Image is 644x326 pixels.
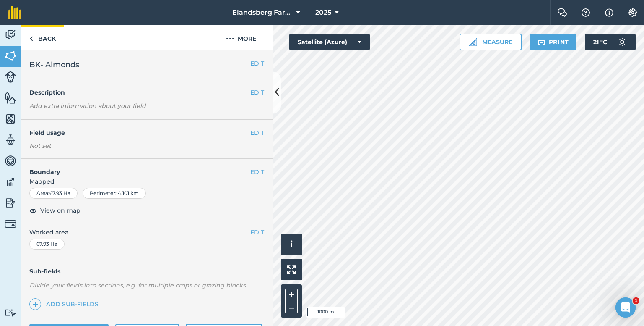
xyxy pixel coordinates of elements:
[5,92,16,104] img: svg+xml;base64,PHN2ZyB4bWxucz0iaHR0cDovL3d3dy53My5vcmcvMjAwMC9zdmciIHdpZHRoPSI1NiIgaGVpZ2h0PSI2MC...
[285,301,298,313] button: –
[460,34,522,50] button: Measure
[605,8,613,18] img: svg+xml;base64,PHN2ZyB4bWxucz0iaHR0cDovL3d3dy53My5vcmcvMjAwMC9zdmciIHdpZHRoPSIxNyIgaGVpZ2h0PSIxNy...
[29,239,65,250] div: 67.93 Ha
[250,128,264,137] button: EDIT
[8,6,21,19] img: fieldmargin Logo
[315,8,331,18] span: 2025
[21,177,273,186] span: Mapped
[29,102,146,110] em: Add extra information about your field
[5,50,16,62] img: svg+xml;base64,PHN2ZyB4bWxucz0iaHR0cDovL3d3dy53My5vcmcvMjAwMC9zdmciIHdpZHRoPSI1NiIgaGVpZ2h0PSI2MC...
[21,267,273,276] h4: Sub-fields
[530,34,577,50] button: Print
[29,205,37,216] img: svg+xml;base64,PHN2ZyB4bWxucz0iaHR0cDovL3d3dy53My5vcmcvMjAwMC9zdmciIHdpZHRoPSIxOCIgaGVpZ2h0PSIyNC...
[226,34,234,44] img: svg+xml;base64,PHN2ZyB4bWxucz0iaHR0cDovL3d3dy53My5vcmcvMjAwMC9zdmciIHdpZHRoPSIyMCIgaGVpZ2h0PSIyNC...
[40,206,80,215] span: View on map
[585,34,636,50] button: 21 °C
[29,205,80,216] button: View on map
[287,265,296,274] img: Four arrows, one pointing top left, one top right, one bottom right and the last bottom left
[21,25,64,50] a: Back
[29,142,264,150] div: Not set
[32,299,38,309] img: svg+xml;base64,PHN2ZyB4bWxucz0iaHR0cDovL3d3dy53My5vcmcvMjAwMC9zdmciIHdpZHRoPSIxNCIgaGVpZ2h0PSIyNC...
[5,176,16,188] img: svg+xml;base64,PD94bWwgdmVyc2lvbj0iMS4wIiBlbmNvZGluZz0idXRmLTgiPz4KPCEtLSBHZW5lcmF0b3I6IEFkb2JlIE...
[232,8,293,18] span: Elandsberg Farms
[29,88,264,97] h4: Description
[538,37,545,47] img: svg+xml;base64,PHN2ZyB4bWxucz0iaHR0cDovL3d3dy53My5vcmcvMjAwMC9zdmciIHdpZHRoPSIxOSIgaGVpZ2h0PSIyNC...
[628,8,638,17] img: A cog icon
[285,289,298,301] button: +
[29,228,264,237] span: Worked area
[29,188,78,199] div: Area : 67.93 Ha
[29,281,246,289] em: Divide your fields into sections, e.g. for multiple crops or grazing blocks
[5,309,16,317] img: svg+xml;base64,PD94bWwgdmVyc2lvbj0iMS4wIiBlbmNvZGluZz0idXRmLTgiPz4KPCEtLSBHZW5lcmF0b3I6IEFkb2JlIE...
[29,298,102,310] a: Add sub-fields
[469,38,477,46] img: Ruler icon
[250,167,264,176] button: EDIT
[29,59,79,71] span: BK- Almonds
[29,34,33,44] img: svg+xml;base64,PHN2ZyB4bWxucz0iaHR0cDovL3d3dy53My5vcmcvMjAwMC9zdmciIHdpZHRoPSI5IiBoZWlnaHQ9IjI0Ii...
[83,188,146,199] div: Perimeter : 4.101 km
[581,8,591,17] img: A question mark icon
[210,25,273,50] button: More
[614,34,631,50] img: svg+xml;base64,PD94bWwgdmVyc2lvbj0iMS4wIiBlbmNvZGluZz0idXRmLTgiPz4KPCEtLSBHZW5lcmF0b3I6IEFkb2JlIE...
[5,134,16,146] img: svg+xml;base64,PD94bWwgdmVyc2lvbj0iMS4wIiBlbmNvZGluZz0idXRmLTgiPz4KPCEtLSBHZW5lcmF0b3I6IEFkb2JlIE...
[29,128,250,137] h4: Field usage
[593,34,607,50] span: 21 ° C
[250,88,264,97] button: EDIT
[5,197,16,209] img: svg+xml;base64,PD94bWwgdmVyc2lvbj0iMS4wIiBlbmNvZGluZz0idXRmLTgiPz4KPCEtLSBHZW5lcmF0b3I6IEFkb2JlIE...
[5,155,16,167] img: svg+xml;base64,PD94bWwgdmVyc2lvbj0iMS4wIiBlbmNvZGluZz0idXRmLTgiPz4KPCEtLSBHZW5lcmF0b3I6IEFkb2JlIE...
[557,8,567,17] img: Two speech bubbles overlapping with the left bubble in the forefront
[5,218,16,230] img: svg+xml;base64,PD94bWwgdmVyc2lvbj0iMS4wIiBlbmNvZGluZz0idXRmLTgiPz4KPCEtLSBHZW5lcmF0b3I6IEFkb2JlIE...
[250,228,264,237] button: EDIT
[289,34,370,50] button: Satellite (Azure)
[250,59,264,68] button: EDIT
[281,234,302,255] button: i
[21,159,250,176] h4: Boundary
[615,297,636,318] iframe: Intercom live chat
[5,113,16,125] img: svg+xml;base64,PHN2ZyB4bWxucz0iaHR0cDovL3d3dy53My5vcmcvMjAwMC9zdmciIHdpZHRoPSI1NiIgaGVpZ2h0PSI2MC...
[5,29,16,41] img: svg+xml;base64,PD94bWwgdmVyc2lvbj0iMS4wIiBlbmNvZGluZz0idXRmLTgiPz4KPCEtLSBHZW5lcmF0b3I6IEFkb2JlIE...
[290,239,293,250] span: i
[5,71,16,83] img: svg+xml;base64,PD94bWwgdmVyc2lvbj0iMS4wIiBlbmNvZGluZz0idXRmLTgiPz4KPCEtLSBHZW5lcmF0b3I6IEFkb2JlIE...
[633,297,639,304] span: 1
